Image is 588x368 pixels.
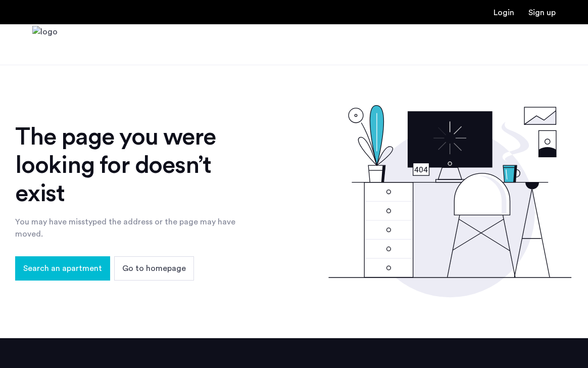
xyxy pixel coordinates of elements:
[528,9,556,17] a: Registration
[15,216,260,240] div: You may have misstyped the address or the page may have moved.
[114,256,194,281] button: button
[23,262,102,274] span: Search an apartment
[15,123,260,208] div: The page you were looking for doesn’t exist
[32,26,58,64] img: logo
[122,262,186,274] span: Go to homepage
[494,9,514,17] a: Login
[15,256,110,281] button: button
[32,26,58,64] a: Cazamio Logo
